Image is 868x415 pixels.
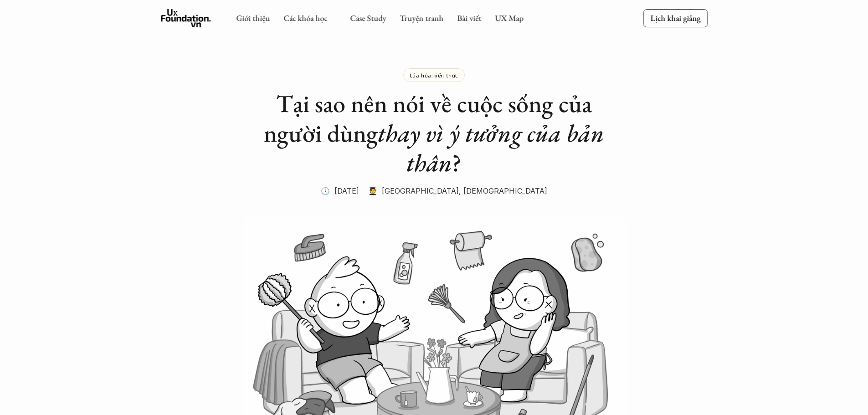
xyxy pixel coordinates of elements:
a: Truyện tranh [400,13,443,23]
a: Các khóa học [283,13,327,23]
a: UX Map [495,13,524,23]
p: Lúa hóa kiến thức [410,72,458,78]
h1: Tại sao nên nói về cuộc sống của người dùng ? [252,89,616,177]
a: Giới thiệu [236,13,270,23]
p: Lịch khai giảng [650,13,700,23]
a: Lịch khai giảng [643,9,708,27]
p: 🕔 [DATE] [321,184,359,198]
em: thay vì ý tưởng của bản thân [378,117,610,179]
p: , [DEMOGRAPHIC_DATA] [459,184,547,198]
a: Case Study [350,13,386,23]
p: 🧑‍🎓 [GEOGRAPHIC_DATA] [368,184,459,198]
a: Bài viết [457,13,481,23]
